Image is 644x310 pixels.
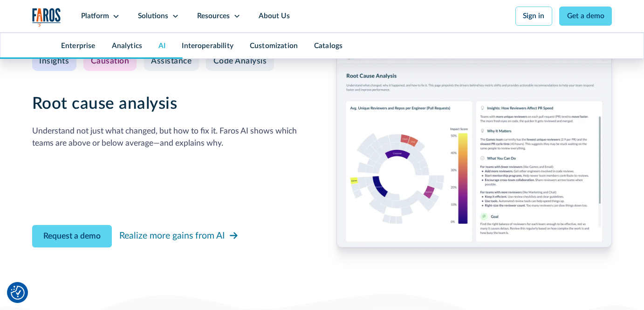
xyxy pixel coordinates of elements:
[182,42,233,49] a: Interoperability
[559,7,612,26] a: Get a demo
[138,11,168,21] div: Solutions
[32,94,308,114] h3: Root cause analysis
[213,56,267,66] div: Code Analysis
[119,229,225,243] div: Realize more gains from AI
[314,42,343,49] a: Catalogs
[197,11,230,21] div: Resources
[119,227,239,245] a: Realize more gains from AI
[32,8,61,27] img: Logo of the analytics and reporting company Faros.
[515,7,552,26] a: Sign in
[11,286,25,300] img: Revisit consent button
[32,225,112,247] a: Contact Modal
[39,56,69,66] div: Insights
[91,56,130,66] div: Causation
[11,286,25,300] button: Cookie Settings
[151,56,192,66] div: Assistance
[112,42,142,49] a: Analytics
[32,8,61,27] a: home
[158,42,165,49] a: AI
[61,42,96,49] a: Enterprise
[81,11,109,21] div: Platform
[32,125,308,150] div: Understand not just what changed, but how to fix it. Faros AI shows which teams are above or belo...
[250,42,298,49] a: Customization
